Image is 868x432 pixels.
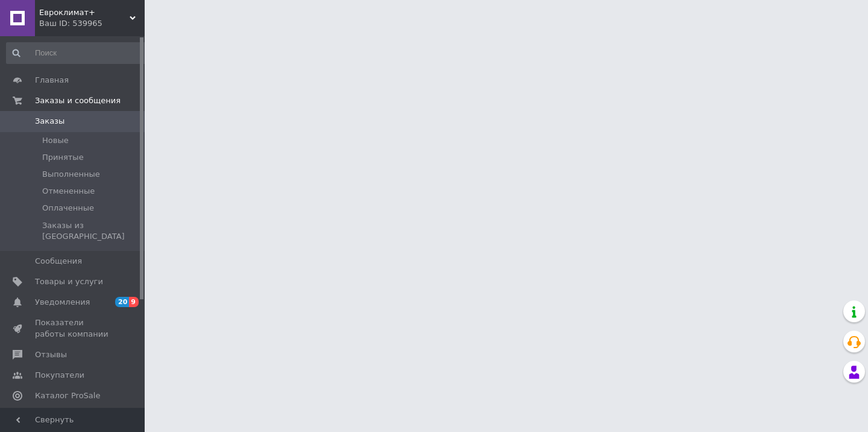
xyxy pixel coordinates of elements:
[35,276,103,287] span: Товары и услуги
[35,116,64,127] span: Заказы
[39,7,130,18] span: Евроклимат+
[35,256,82,267] span: Сообщения
[35,297,90,308] span: Уведомления
[35,390,100,401] span: Каталог ProSale
[42,203,94,214] span: Оплаченные
[35,370,84,381] span: Покупатели
[42,169,100,180] span: Выполненные
[42,220,145,242] span: Заказы из [GEOGRAPHIC_DATA]
[35,95,121,106] span: Заказы и сообщения
[42,186,95,197] span: Отмененные
[39,18,145,29] div: Ваш ID: 539965
[6,42,146,64] input: Поиск
[35,349,67,360] span: Отзывы
[129,297,139,307] span: 9
[35,75,69,86] span: Главная
[42,135,69,146] span: Новые
[35,317,112,339] span: Показатели работы компании
[42,152,84,163] span: Принятые
[115,297,129,307] span: 20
